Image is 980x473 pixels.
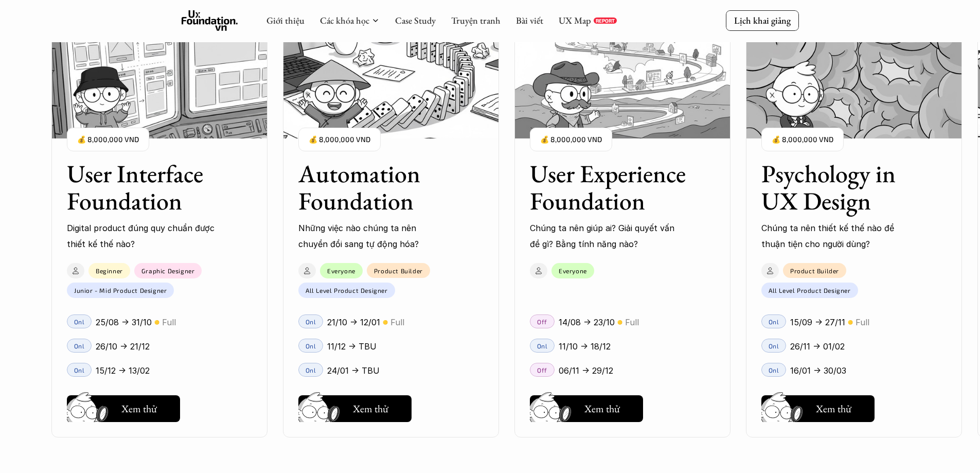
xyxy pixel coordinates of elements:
p: Những việc nào chúng ta nên chuyển đổi sang tự động hóa? [298,220,448,252]
p: Chúng ta nên thiết kế thế nào để thuận tiện cho người dùng? [761,220,911,252]
p: Full [625,314,639,330]
p: Product Builder [790,267,839,274]
p: All Level Product Designer [306,287,388,294]
p: 🟡 [848,319,853,326]
p: Onl [306,342,316,349]
p: 11/10 -> 18/12 [559,339,611,354]
a: Bài viết [516,14,543,26]
p: 21/10 -> 12/01 [327,314,380,330]
h3: User Experience Foundation [530,160,689,215]
a: Case Study [395,14,436,26]
p: 26/11 -> 01/02 [790,339,845,354]
p: Full [856,314,869,330]
p: Everyone [327,267,355,274]
p: 15/12 -> 13/02 [96,363,150,378]
a: Truyện tranh [451,14,501,26]
p: 🟡 [154,319,159,326]
a: Xem thử [67,391,180,422]
p: Digital product đúng quy chuẩn được thiết kế thế nào? [67,220,216,252]
h5: Xem thử [584,401,622,416]
h3: Psychology in UX Design [761,160,921,215]
p: Off [537,366,547,374]
p: Onl [306,366,316,374]
p: Onl [537,342,548,349]
p: Full [390,314,404,330]
p: 26/10 -> 21/12 [96,339,150,354]
p: 16/01 -> 30/03 [790,363,846,378]
h5: Xem thử [816,401,854,416]
h3: User Interface Foundation [67,160,226,215]
p: Junior - Mid Product Designer [74,287,167,294]
p: Off [537,318,547,325]
p: 11/12 -> TBU [327,339,377,354]
p: Onl [306,318,316,325]
button: Xem thử [67,395,180,422]
p: Product Builder [374,267,423,274]
a: Xem thử [298,391,412,422]
a: Lịch khai giảng [726,10,799,30]
a: Xem thử [530,391,643,422]
button: Xem thử [298,395,412,422]
p: 06/11 -> 29/12 [559,363,613,378]
a: UX Map [559,14,591,26]
p: 💰 8,000,000 VND [540,133,602,147]
a: REPORT [594,17,617,24]
p: Full [162,314,176,330]
p: All Level Product Designer [769,287,851,294]
p: 24/01 -> TBU [327,363,380,378]
button: Xem thử [761,395,875,422]
p: REPORT [596,17,615,24]
a: Xem thử [761,391,875,422]
h5: Xem thử [121,401,159,416]
p: Beginner [96,267,123,274]
p: Onl [769,318,779,325]
h3: Automation Foundation [298,160,458,215]
p: Onl [769,342,779,349]
p: 💰 8,000,000 VND [309,133,370,147]
p: 🟡 [383,319,388,326]
p: 15/09 -> 27/11 [790,314,845,330]
p: Graphic Designer [141,267,195,274]
p: 🟡 [617,319,622,326]
a: Giới thiệu [266,14,305,26]
p: Chúng ta nên giúp ai? Giải quyết vấn đề gì? Bằng tính năng nào? [530,220,679,252]
button: Xem thử [530,395,643,422]
p: 💰 8,000,000 VND [77,133,139,147]
a: Các khóa học [320,14,369,26]
h5: Xem thử [353,401,391,416]
p: 💰 8,000,000 VND [772,133,833,147]
p: Everyone [559,267,587,274]
p: 25/08 -> 31/10 [96,314,152,330]
p: Onl [769,366,779,374]
p: Lịch khai giảng [734,14,791,26]
p: 14/08 -> 23/10 [559,314,615,330]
